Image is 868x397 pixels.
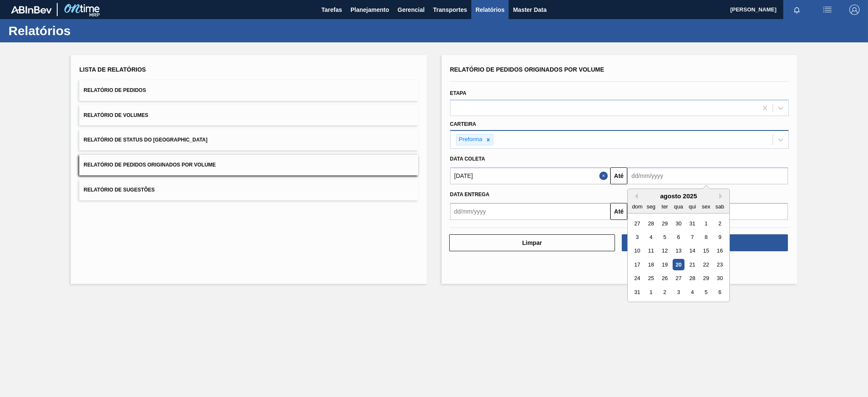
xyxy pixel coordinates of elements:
div: Choose sábado, 9 de agosto de 2025 [714,231,726,243]
div: Choose sexta-feira, 5 de setembro de 2025 [700,286,712,298]
div: Choose segunda-feira, 1 de setembro de 2025 [645,286,657,298]
div: Choose sexta-feira, 29 de agosto de 2025 [700,273,712,284]
div: Choose sábado, 2 de agosto de 2025 [714,218,726,229]
div: Choose segunda-feira, 11 de agosto de 2025 [645,245,657,257]
span: Data entrega [450,192,490,197]
div: Choose quinta-feira, 21 de agosto de 2025 [687,259,698,270]
div: Choose quarta-feira, 13 de agosto de 2025 [673,245,684,257]
img: Logout [849,5,860,15]
div: Choose domingo, 17 de agosto de 2025 [632,259,643,270]
div: Choose terça-feira, 5 de agosto de 2025 [659,231,670,243]
button: Close [599,167,610,184]
div: Choose quinta-feira, 31 de julho de 2025 [687,218,698,229]
span: Relatório de Status do [GEOGRAPHIC_DATA] [83,137,207,143]
div: Choose domingo, 3 de agosto de 2025 [632,231,643,243]
span: Lista de Relatórios [79,66,146,73]
div: Choose terça-feira, 26 de agosto de 2025 [659,273,670,284]
div: Choose segunda-feira, 28 de julho de 2025 [645,218,657,229]
img: userActions [822,5,832,15]
div: seg [645,201,657,212]
button: Previous Month [632,193,638,199]
div: Choose quinta-feira, 14 de agosto de 2025 [687,245,698,257]
div: qui [687,201,698,212]
div: Choose sábado, 16 de agosto de 2025 [714,245,726,257]
div: Choose quarta-feira, 30 de julho de 2025 [673,218,684,229]
div: Choose quarta-feira, 6 de agosto de 2025 [673,231,684,243]
input: dd/mm/yyyy [627,167,788,184]
button: Relatório de Pedidos Originados por Volume [79,155,418,175]
button: Next Month [719,193,725,199]
button: Download [622,234,788,251]
div: Choose sábado, 6 de setembro de 2025 [714,286,726,298]
div: Choose domingo, 27 de julho de 2025 [632,218,643,229]
span: Gerencial [398,5,425,15]
div: Choose quarta-feira, 20 de agosto de 2025 [673,259,684,270]
button: Relatório de Sugestões [79,180,418,200]
div: Choose terça-feira, 29 de julho de 2025 [659,218,670,229]
button: Relatório de Status do [GEOGRAPHIC_DATA] [79,130,418,150]
span: Transportes [433,5,467,15]
button: Relatório de Pedidos [79,80,418,101]
div: Choose segunda-feira, 18 de agosto de 2025 [645,259,657,270]
h1: Relatórios [8,26,159,36]
span: Tarefas [321,5,342,15]
div: Choose segunda-feira, 4 de agosto de 2025 [645,231,657,243]
span: Data coleta [450,156,485,162]
span: Relatório de Sugestões [83,187,155,193]
img: TNhmsLtSVTkK8tSr43FrP2fwEKptu5GPRR3wAAAABJRU5ErkJggg== [11,6,52,14]
span: Relatório de Volumes [83,112,148,118]
div: Choose sábado, 30 de agosto de 2025 [714,273,726,284]
div: Choose quarta-feira, 3 de setembro de 2025 [673,286,684,298]
div: qua [673,201,684,212]
div: agosto 2025 [628,192,729,200]
div: Choose domingo, 31 de agosto de 2025 [632,286,643,298]
div: Choose terça-feira, 2 de setembro de 2025 [659,286,670,298]
label: Carteira [450,121,476,127]
button: Até [610,203,627,220]
div: Preforma [456,134,484,145]
div: ter [659,201,670,212]
div: Choose quinta-feira, 7 de agosto de 2025 [687,231,698,243]
div: sab [714,201,726,212]
button: Limpar [449,234,615,251]
div: Choose terça-feira, 12 de agosto de 2025 [659,245,670,257]
div: Choose quarta-feira, 27 de agosto de 2025 [673,273,684,284]
span: Relatório de Pedidos Originados por Volume [83,162,216,168]
div: Choose sexta-feira, 8 de agosto de 2025 [700,231,712,243]
div: sex [700,201,712,212]
div: Choose sexta-feira, 15 de agosto de 2025 [700,245,712,257]
button: Notificações [783,4,810,16]
span: Relatório de Pedidos Originados por Volume [450,66,604,73]
button: Até [610,167,627,184]
button: Relatório de Volumes [79,105,418,126]
input: dd/mm/yyyy [450,203,611,220]
label: Etapa [450,90,467,96]
div: Choose quinta-feira, 4 de setembro de 2025 [687,286,698,298]
span: Relatório de Pedidos [83,87,146,93]
div: month 2025-08 [630,217,726,299]
div: Choose sexta-feira, 1 de agosto de 2025 [700,218,712,229]
span: Planejamento [351,5,389,15]
div: Choose terça-feira, 19 de agosto de 2025 [659,259,670,270]
input: dd/mm/yyyy [450,167,611,184]
div: Choose segunda-feira, 25 de agosto de 2025 [645,273,657,284]
div: Choose quinta-feira, 28 de agosto de 2025 [687,273,698,284]
div: Choose sábado, 23 de agosto de 2025 [714,259,726,270]
span: Master Data [513,5,546,15]
div: dom [632,201,643,212]
div: Choose domingo, 10 de agosto de 2025 [632,245,643,257]
div: Choose domingo, 24 de agosto de 2025 [632,273,643,284]
div: Choose sexta-feira, 22 de agosto de 2025 [700,259,712,270]
span: Relatórios [476,5,504,15]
